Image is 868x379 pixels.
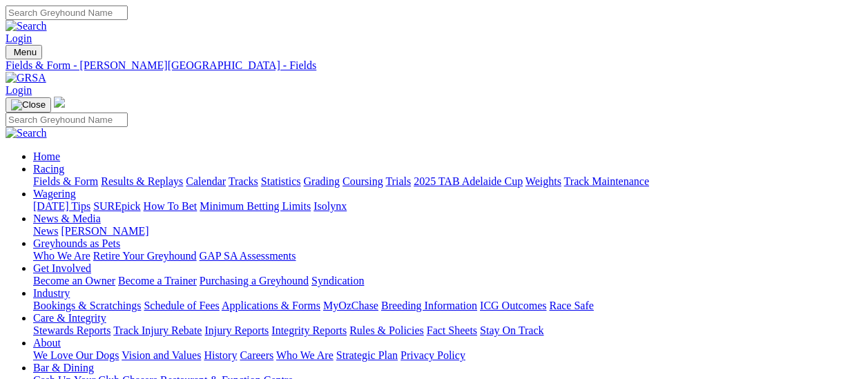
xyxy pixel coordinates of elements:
a: Track Injury Rebate [113,324,202,336]
img: Search [6,127,47,139]
a: Greyhounds as Pets [33,237,120,249]
a: Bar & Dining [33,362,94,373]
a: About [33,337,61,349]
div: Industry [33,300,862,312]
a: Rules & Policies [349,324,424,336]
input: Search [6,113,128,127]
a: Breeding Information [381,300,477,311]
a: Statistics [261,175,301,187]
a: How To Bet [144,200,197,212]
input: Search [6,6,128,20]
a: Coursing [343,175,383,187]
a: Home [33,150,60,162]
a: Strategic Plan [336,349,398,361]
a: Calendar [186,175,226,187]
a: Track Maintenance [564,175,649,187]
a: Trials [385,175,411,187]
a: Stay On Track [480,324,543,336]
a: Isolynx [314,200,347,212]
button: Toggle navigation [6,45,42,59]
a: Industry [33,287,70,299]
button: Toggle navigation [6,97,51,113]
a: Fact Sheets [427,324,477,336]
img: logo-grsa-white.png [54,97,65,108]
a: News & Media [33,213,101,224]
a: Stewards Reports [33,324,110,336]
a: Tracks [229,175,258,187]
a: Who We Are [276,349,334,361]
img: GRSA [6,72,46,84]
a: Care & Integrity [33,312,106,324]
a: History [204,349,237,361]
div: Greyhounds as Pets [33,250,862,262]
a: Login [6,84,32,96]
img: Close [11,99,46,110]
a: Login [6,32,32,44]
a: Racing [33,163,64,175]
a: MyOzChase [323,300,378,311]
span: Menu [14,47,37,57]
a: Weights [525,175,561,187]
a: Grading [304,175,340,187]
div: Wagering [33,200,862,213]
a: Careers [240,349,273,361]
a: Injury Reports [204,324,269,336]
a: Integrity Reports [271,324,347,336]
a: Schedule of Fees [144,300,219,311]
a: [DATE] Tips [33,200,90,212]
img: Search [6,20,47,32]
a: Minimum Betting Limits [200,200,311,212]
div: Get Involved [33,275,862,287]
a: SUREpick [93,200,140,212]
a: Who We Are [33,250,90,262]
a: Applications & Forms [222,300,320,311]
a: Privacy Policy [401,349,465,361]
div: Racing [33,175,862,188]
a: Syndication [311,275,364,286]
a: Become an Owner [33,275,115,286]
a: Wagering [33,188,76,200]
a: We Love Our Dogs [33,349,119,361]
div: Care & Integrity [33,324,862,337]
a: [PERSON_NAME] [61,225,148,237]
a: Results & Replays [101,175,183,187]
a: Race Safe [549,300,593,311]
a: 2025 TAB Adelaide Cup [414,175,523,187]
div: About [33,349,862,362]
a: Fields & Form - [PERSON_NAME][GEOGRAPHIC_DATA] - Fields [6,59,862,72]
a: Fields & Form [33,175,98,187]
a: Purchasing a Greyhound [200,275,309,286]
a: Vision and Values [122,349,201,361]
a: GAP SA Assessments [200,250,296,262]
div: News & Media [33,225,862,237]
a: Get Involved [33,262,91,274]
a: Bookings & Scratchings [33,300,141,311]
a: Retire Your Greyhound [93,250,197,262]
a: ICG Outcomes [480,300,546,311]
a: News [33,225,58,237]
a: Become a Trainer [118,275,197,286]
